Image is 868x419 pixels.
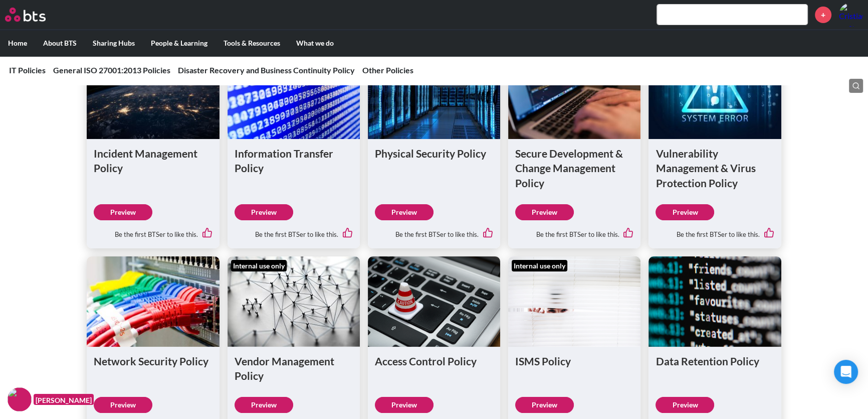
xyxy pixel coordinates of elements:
h1: Physical Security Policy [375,146,493,161]
a: Other Policies [362,65,413,75]
div: Be the first BTSer to like this. [235,220,353,241]
div: Be the first BTSer to like this. [515,220,633,241]
div: Be the first BTSer to like this. [94,220,212,241]
a: Preview [375,204,433,220]
a: Preview [94,397,152,413]
a: Preview [94,204,152,220]
figcaption: [PERSON_NAME] [34,394,94,405]
img: F [8,387,32,411]
label: Sharing Hubs [85,30,143,56]
a: + [815,7,831,23]
h1: Vulnerability Management & Virus Protection Policy [656,146,774,190]
a: Profile [839,3,863,27]
a: Preview [235,397,293,413]
h1: Incident Management Policy [94,146,212,176]
div: Open Intercom Messenger [834,360,858,384]
a: General ISO 27001:2013 Policies [53,65,170,75]
h1: Secure Development & Change Management Policy [515,146,633,190]
h1: Access Control Policy [375,354,493,368]
h1: Vendor Management Policy [235,354,353,383]
div: Be the first BTSer to like this. [375,220,493,241]
a: Preview [515,204,574,220]
a: Go home [5,8,64,22]
a: Preview [375,397,433,413]
h1: Information Transfer Policy [235,146,353,176]
a: IT Policies [9,65,46,75]
label: What we do [288,30,342,56]
h1: Data Retention Policy [656,354,774,368]
div: Internal use only [512,260,567,272]
a: Preview [656,204,714,220]
a: Disaster Recovery and Business Continuity Policy [178,65,355,75]
div: Be the first BTSer to like this. [656,220,774,241]
div: Internal use only [231,260,287,272]
a: Preview [656,397,714,413]
label: About BTS [35,30,85,56]
img: Cristian Rossato [839,3,863,27]
a: Preview [515,397,574,413]
img: BTS Logo [5,8,46,22]
h1: ISMS Policy [515,354,633,368]
label: People & Learning [143,30,215,56]
h1: Network Security Policy [94,354,212,368]
label: Tools & Resources [215,30,288,56]
a: Preview [235,204,293,220]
